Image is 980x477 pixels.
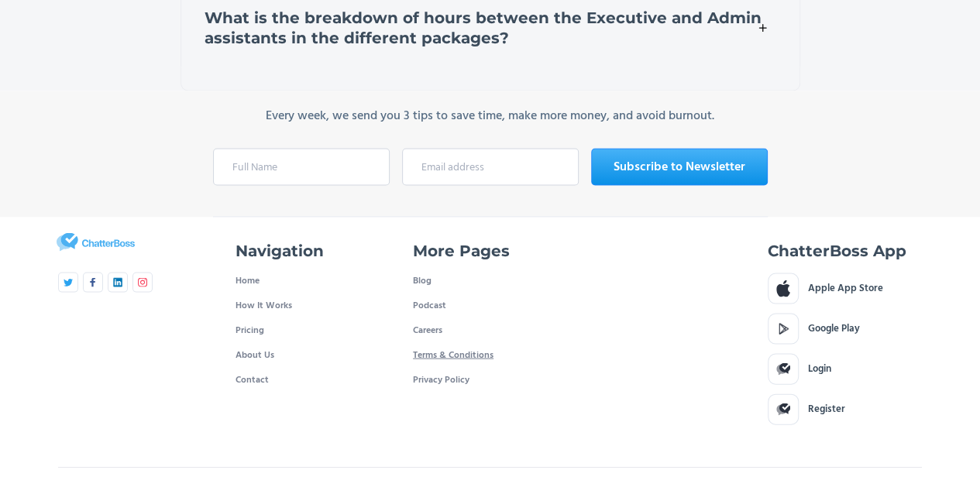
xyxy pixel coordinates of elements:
[236,240,324,260] h4: Navigation
[591,148,768,185] input: Subscribe to Newsletter
[236,342,274,367] a: About Us
[236,317,264,342] a: Pricing
[413,268,432,293] a: Blog
[213,148,390,185] input: Full Name
[768,393,922,424] a: Register
[413,342,493,367] a: Terms & Conditions
[808,361,831,376] div: Login
[413,367,469,392] a: Privacy Policy
[808,321,860,336] div: Google Play
[413,240,510,260] h4: More Pages
[808,401,845,417] div: Register
[903,400,961,458] iframe: Drift Widget Chat Controller
[768,240,906,260] h4: ChatterBoss App
[236,293,292,317] a: How It Works
[213,148,768,185] form: Newsletter Subscribe Footer Form
[205,8,762,46] strong: What is the breakdown of hours between the Executive and Admin assistants in the different packages?
[808,280,883,296] div: Apple App Store
[768,313,922,344] a: Google Play
[413,293,567,317] a: Podcast
[402,148,579,185] input: Email address
[413,317,442,342] a: Careers
[768,273,922,304] a: Apple App Store
[236,367,269,392] a: Contact
[266,106,714,125] div: Every week, we send you 3 tips to save time, make more money, and avoid burnout.
[236,268,260,293] a: Home
[768,353,922,384] a: Login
